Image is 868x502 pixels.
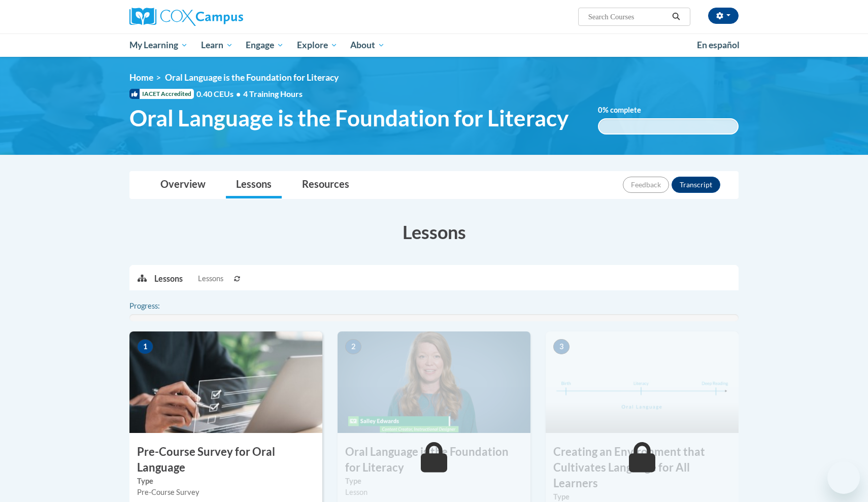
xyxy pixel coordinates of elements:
span: About [350,39,385,51]
button: Transcript [672,177,720,193]
button: Search [669,11,684,23]
label: Progress: [129,300,188,312]
span: En español [697,40,740,50]
label: Type [345,476,523,487]
img: Course Image [546,331,739,433]
a: En español [690,35,746,56]
span: 4 Training Hours [243,89,303,98]
span: 3 [553,339,570,354]
iframe: Button to launch messaging window [827,461,860,494]
span: IACET Accredited [129,89,194,99]
div: Pre-Course Survey [137,487,315,498]
a: Learn [194,34,240,57]
a: Cox Campus [129,8,322,26]
span: Engage [246,39,284,51]
h3: Pre-Course Survey for Oral Language [129,444,322,476]
div: Lesson [345,487,523,498]
a: Lessons [226,172,282,198]
span: 2 [345,339,361,354]
h3: Lessons [129,219,739,245]
span: • [236,89,241,98]
button: Account Settings [708,8,739,24]
img: Course Image [338,331,530,433]
span: Oral Language is the Foundation for Literacy [165,72,339,83]
a: Explore [290,34,344,57]
h3: Oral Language is the Foundation for Literacy [338,444,530,476]
span: 1 [137,339,153,354]
div: Main menu [114,34,754,57]
span: Explore [297,39,338,51]
span: Lessons [198,273,223,284]
a: My Learning [123,34,194,57]
span: Oral Language is the Foundation for Literacy [129,105,569,131]
span: My Learning [129,39,188,51]
h3: Creating an Environment that Cultivates Language for All Learners [546,444,739,491]
span: 0 [598,106,603,114]
img: Cox Campus [129,8,243,26]
span: 0.40 CEUs [196,88,243,99]
a: Engage [239,34,290,57]
a: Overview [150,172,216,198]
a: Home [129,72,153,83]
p: Lessons [154,273,183,284]
button: Feedback [623,177,669,193]
input: Search Courses [587,11,669,23]
a: Resources [292,172,359,198]
span: Learn [201,39,233,51]
a: About [344,34,392,57]
label: % complete [598,105,656,116]
img: Course Image [129,331,322,433]
label: Type [137,476,315,487]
